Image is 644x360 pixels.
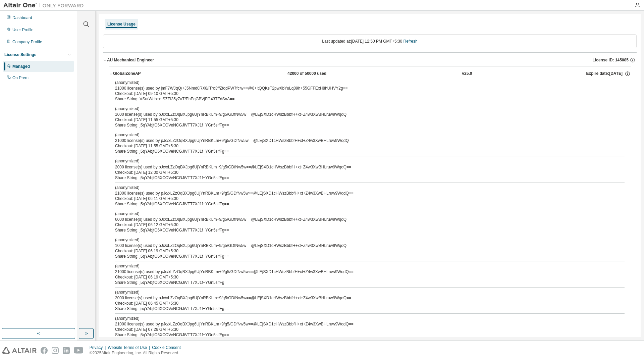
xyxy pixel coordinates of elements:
[115,132,608,138] p: (anonymized)
[52,347,59,354] img: instagram.svg
[3,2,87,9] img: Altair One
[115,301,608,306] div: Checkout: [DATE] 06:45 GMT+5:30
[103,53,637,67] button: AU Mechanical EngineerLicense ID: 145085
[115,248,608,254] div: Checkout: [DATE] 06:19 GMT+5:30
[115,132,608,143] div: 21000 license(s) used by pJc/xLZzOqBXJpg6UjYnRBKLm+9/g5/GDfNw5w==@LEjSXD1cHWszBbbfH+xt+Z4w3XwBHLr...
[115,274,608,280] div: Checkout: [DATE] 06:19 GMT+5:30
[115,290,608,301] div: 2000 license(s) used by pJc/xLZzOqBXJpg6UjYnRBKLm+9/g5/GDfNw5w==@LEjSXD1cHWszBbbfH+xt+Z4w3XwBHLru...
[115,211,608,217] p: (anonymized)
[115,122,608,128] div: Share String: j5qYAbjfO6XCOVeNCGJiVTT7XJ1f+YGn5slfFg==
[115,158,608,169] div: 2000 license(s) used by pJc/xLZzOqBXJpg6UjYnRBKLm+9/g5/GDfNw5w==@LEjSXD1cHWszBbbfH+xt+Z4w3XwBHLru...
[115,227,608,233] div: Share String: j5qYAbjfO6XCOVeNCGJiVTT7XJ1f+YGn5slfFg==
[115,263,608,269] p: (anonymized)
[108,345,152,350] div: Website Terms of Use
[115,201,608,207] div: Share String: j5qYAbjfO6XCOVeNCGJiVTT7XJ1f+YGn5slfFg==
[462,71,472,77] div: v25.0
[115,185,608,196] div: 21000 license(s) used by pJc/xLZzOqBXJpg6UjYnRBKLm+9/g5/GDfNw5w==@LEjSXD1cHWszBbbfH+xt+Z4w3XwBHLr...
[12,39,42,45] div: Company Profile
[12,75,29,81] div: On Prem
[103,34,637,48] div: Last updated at: [DATE] 12:50 PM GMT+5:30
[115,263,608,274] div: 21000 license(s) used by pJc/xLZzOqBXJpg6UjYnRBKLm+9/g5/GDfNw5w==@LEjSXD1cHWszBbbfH+xt+Z4w3XwBHLr...
[115,117,608,122] div: Checkout: [DATE] 11:55 GMT+5:30
[115,158,608,164] p: (anonymized)
[115,106,608,117] div: 1000 license(s) used by pJc/xLZzOqBXJpg6UjYnRBKLm+9/g5/GDfNw5w==@LEjSXD1cHWszBbbfH+xt+Z4w3XwBHLru...
[115,316,608,327] div: 21000 license(s) used by pJc/xLZzOqBXJpg6UjYnRBKLm+9/g5/GDfNw5w==@LEjSXD1cHWszBbbfH+xt+Z4w3XwBHLr...
[404,39,418,44] a: Refresh
[90,350,185,356] p: © 2025 Altair Engineering, Inc. All Rights Reserved.
[115,254,608,259] div: Share String: j5qYAbjfO6XCOVeNCGJiVTT7XJ1f+YGn5slfFg==
[41,347,48,354] img: facebook.svg
[115,196,608,201] div: Checkout: [DATE] 06:11 GMT+5:30
[115,91,608,96] div: Checkout: [DATE] 09:10 GMT+5:30
[74,347,84,354] img: youtube.svg
[12,15,32,20] div: Dashboard
[115,143,608,149] div: Checkout: [DATE] 11:55 GMT+5:30
[63,347,70,354] img: linkedin.svg
[115,332,608,338] div: Share String: j5qYAbjfO6XCOVeNCGJiVTT7XJ1f+YGn5slfFg==
[12,64,30,69] div: Managed
[115,237,608,243] p: (anonymized)
[115,106,608,112] p: (anonymized)
[90,345,108,350] div: Privacy
[593,57,629,63] span: License ID: 145085
[287,71,348,77] div: 42000 of 50000 used
[115,96,608,102] div: Share String: VSurWeb+mSZFI35y7uT/EhEgGBVjFG43TFdSnA==
[107,21,136,27] div: License Usage
[115,237,608,248] div: 1000 license(s) used by pJc/xLZzOqBXJpg6UjYnRBKLm+9/g5/GDfNw5w==@LEjSXD1cHWszBbbfH+xt+Z4w3XwBHLru...
[107,57,154,63] div: AU Mechanical Engineer
[115,290,608,295] p: (anonymized)
[115,306,608,311] div: Share String: j5qYAbjfO6XCOVeNCGJiVTT7XJ1f+YGn5slfFg==
[113,71,173,77] div: GlobalZoneAP
[115,185,608,191] p: (anonymized)
[115,175,608,181] div: Share String: j5qYAbjfO6XCOVeNCGJiVTT7XJ1f+YGn5slfFg==
[12,27,34,33] div: User Profile
[115,80,608,91] div: 21000 license(s) used by jmF7WJqQ/+J5Nmd0RX8/lTro3ffZfqdPW7fclw==@8+itQQKsT2pwXbYuLq09h+55GFFExH8...
[2,347,37,354] img: altair_logo.svg
[4,52,36,57] div: License Settings
[115,280,608,285] div: Share String: j5qYAbjfO6XCOVeNCGJiVTT7XJ1f+YGn5slfFg==
[115,327,608,332] div: Checkout: [DATE] 07:26 GMT+5:30
[586,71,631,77] div: Expire date: [DATE]
[115,316,608,321] p: (anonymized)
[115,149,608,154] div: Share String: j5qYAbjfO6XCOVeNCGJiVTT7XJ1f+YGn5slfFg==
[152,345,184,350] div: Cookie Consent
[115,170,608,175] div: Checkout: [DATE] 12:00 GMT+5:30
[115,80,608,86] p: (anonymized)
[109,66,631,81] button: GlobalZoneAP42000 of 50000 usedv25.0Expire date:[DATE]
[115,211,608,222] div: 6000 license(s) used by pJc/xLZzOqBXJpg6UjYnRBKLm+9/g5/GDfNw5w==@LEjSXD1cHWszBbbfH+xt+Z4w3XwBHLru...
[115,222,608,227] div: Checkout: [DATE] 06:12 GMT+5:30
